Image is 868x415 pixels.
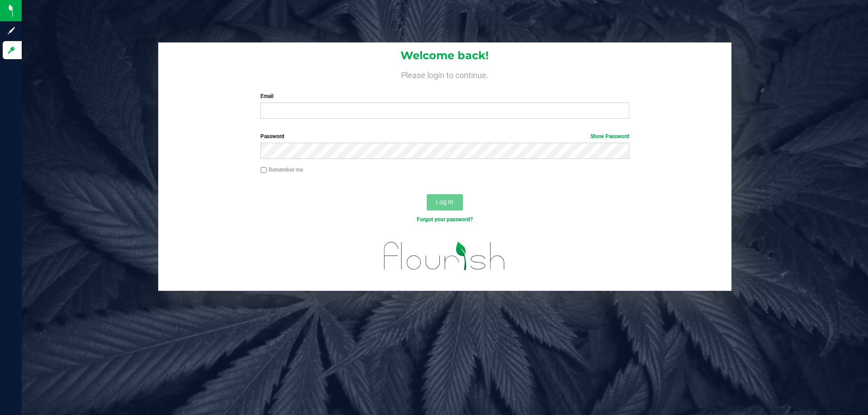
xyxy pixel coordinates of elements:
[260,167,267,173] input: Remember me
[260,166,303,174] label: Remember me
[7,26,16,35] inline-svg: Sign up
[590,133,629,140] a: Show Password
[373,233,516,279] img: flourish_logo.svg
[158,50,731,61] h1: Welcome back!
[417,216,473,223] a: Forgot your password?
[158,69,731,79] h4: Please login to continue.
[436,198,453,205] span: Log In
[260,92,629,100] label: Email
[7,46,16,55] inline-svg: Log in
[260,133,284,140] span: Password
[427,194,463,210] button: Log In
